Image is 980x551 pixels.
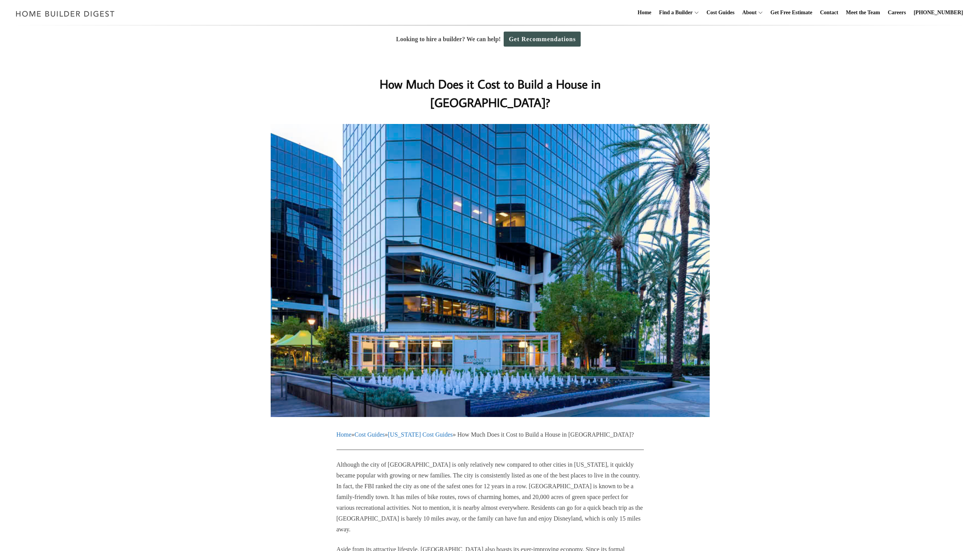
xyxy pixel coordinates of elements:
a: Home [635,0,655,25]
p: Although the city of [GEOGRAPHIC_DATA] is only relatively new compared to other cities in [US_STA... [337,459,644,535]
a: Get Recommendations [504,32,581,47]
a: Find a Builder [656,0,693,25]
a: [US_STATE] Cost Guides [388,431,453,438]
a: Home [337,431,352,438]
h1: How Much Does it Cost to Build a House in [GEOGRAPHIC_DATA]? [337,75,644,112]
a: Cost Guides [355,431,385,438]
img: Home Builder Digest [12,6,118,21]
a: Cost Guides [704,0,738,25]
a: Meet the Team [843,0,883,25]
p: » » » How Much Does it Cost to Build a House in [GEOGRAPHIC_DATA]? [337,429,644,440]
a: Get Free Estimate [767,0,816,25]
a: [PHONE_NUMBER] [911,0,966,25]
a: About [739,0,756,25]
a: Careers [885,0,909,25]
a: Contact [817,0,841,25]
